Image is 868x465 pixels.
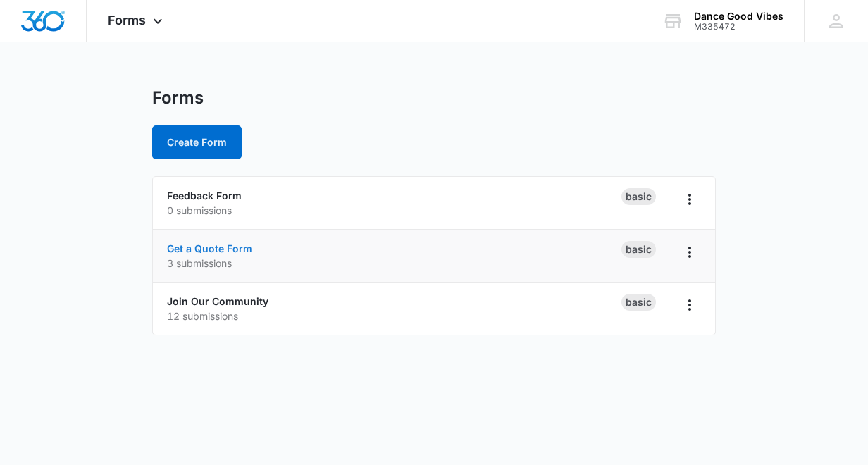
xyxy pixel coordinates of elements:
div: account id [694,22,783,32]
p: 3 submissions [167,256,621,271]
p: 12 submissions [167,309,621,323]
button: Create Form [152,125,242,159]
h1: Forms [152,87,204,108]
div: Basic [621,294,656,311]
div: Basic [621,241,656,258]
div: Basic [621,188,656,205]
a: Get a Quote Form [167,242,252,254]
button: Overflow Menu [678,294,701,316]
p: 0 submissions [167,203,621,218]
span: Forms [108,13,146,27]
a: Feedback Form [167,190,242,201]
button: Overflow Menu [678,188,701,211]
button: Overflow Menu [678,241,701,263]
div: account name [694,11,783,22]
a: Join Our Community [167,295,268,307]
